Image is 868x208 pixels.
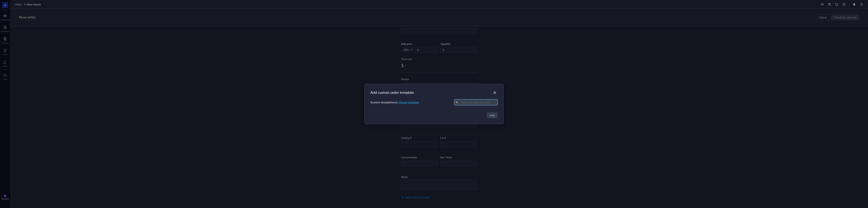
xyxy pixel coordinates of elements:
div: 0 custom template found. [370,100,419,104]
input: Search template by name [460,100,496,105]
span: Close [492,91,498,95]
button: Add [487,112,498,118]
div: Add custom order template [370,90,414,95]
button: Close [492,90,498,96]
u: Manage templates [399,100,419,104]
